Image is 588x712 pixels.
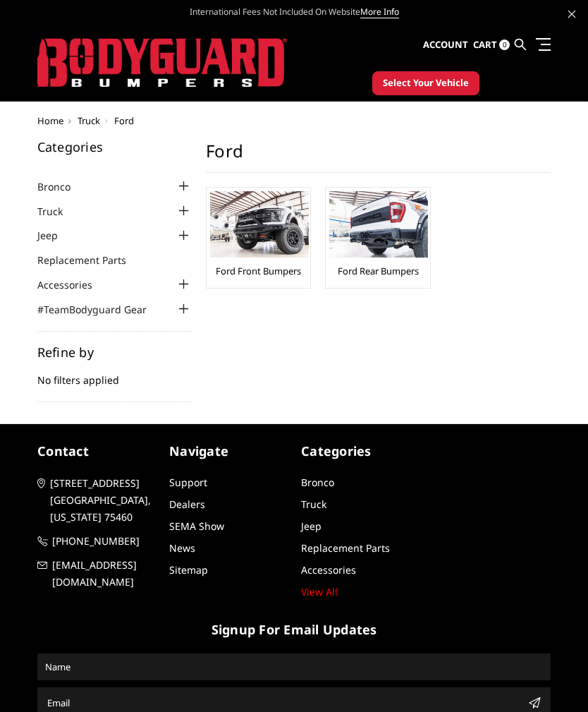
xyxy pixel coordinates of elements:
[37,114,63,127] a: Home
[52,557,154,591] span: [EMAIL_ADDRESS][DOMAIN_NAME]
[37,204,80,219] a: Truck
[360,6,399,18] a: More Info
[206,140,551,173] h1: Ford
[37,228,75,243] a: Jeep
[423,26,468,64] a: Account
[169,497,205,511] a: Dealers
[169,563,208,577] a: Sitemap
[499,40,510,50] span: 0
[37,38,287,88] img: BODYGUARD BUMPERS
[169,476,207,489] a: Support
[37,140,192,153] h5: Categories
[37,253,144,267] a: Replacement Parts
[37,620,551,639] h5: signup for email updates
[114,114,134,127] span: Ford
[37,533,155,550] a: [PHONE_NUMBER]
[169,442,287,461] h5: Navigate
[37,302,164,317] a: #TeamBodyguard Gear
[473,38,497,51] span: Cart
[78,114,100,127] a: Truck
[39,656,549,678] input: Name
[372,71,479,95] button: Select Your Vehicle
[37,346,192,358] h5: Refine by
[301,476,334,489] a: Bronco
[301,442,419,461] h5: Categories
[37,442,155,461] h5: contact
[37,557,155,591] a: [EMAIL_ADDRESS][DOMAIN_NAME]
[37,179,88,194] a: Bronco
[37,346,192,402] div: No filters applied
[301,563,356,577] a: Accessories
[216,265,301,277] a: Ford Front Bumpers
[338,265,419,277] a: Ford Rear Bumpers
[473,26,510,64] a: Cart 0
[169,541,195,555] a: News
[52,533,154,550] span: [PHONE_NUMBER]
[301,497,326,511] a: Truck
[423,38,468,51] span: Account
[383,76,469,90] span: Select Your Vehicle
[50,475,152,526] span: [STREET_ADDRESS] [GEOGRAPHIC_DATA], [US_STATE] 75460
[301,541,390,555] a: Replacement Parts
[37,277,110,292] a: Accessories
[301,585,338,598] a: View All
[301,519,321,533] a: Jeep
[169,519,224,533] a: SEMA Show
